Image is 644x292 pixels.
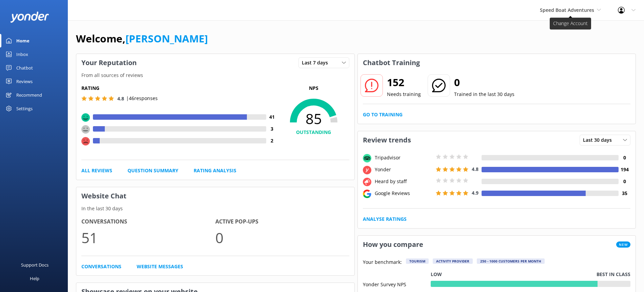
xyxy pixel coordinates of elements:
a: Rating Analysis [194,167,236,174]
p: 51 [81,226,215,249]
h1: Welcome, [76,31,208,47]
h3: Review trends [358,131,416,149]
h4: OUTSTANDING [278,129,349,136]
h5: Rating [81,84,278,92]
h3: How you compare [358,236,428,253]
div: Inbox [16,47,28,61]
h2: 0 [454,74,514,91]
p: Low [431,271,442,278]
span: Speed Boat Adventures [540,7,594,13]
a: Website Messages [137,263,183,270]
span: 85 [278,110,349,127]
p: Your benchmark: [363,258,402,267]
a: Analyse Ratings [363,215,407,223]
h4: 3 [266,125,278,133]
h4: 35 [619,190,630,197]
div: Heard by staff [373,178,434,185]
p: 0 [215,226,349,249]
div: Chatbot [16,61,33,75]
span: New [616,241,630,248]
p: Best in class [597,271,630,278]
h3: Chatbot Training [358,54,425,72]
span: 4.8 [472,166,479,172]
div: Activity Provider [433,258,473,264]
img: yonder-white-logo.png [10,12,49,23]
h4: Active Pop-ups [215,217,349,226]
div: Yonder [373,166,434,173]
div: Recommend [16,88,42,102]
a: All Reviews [81,167,112,174]
div: Help [30,272,39,285]
h4: 2 [266,137,278,144]
a: Go to Training [363,111,403,118]
div: Google Reviews [373,190,434,197]
p: | 46 responses [126,95,158,102]
p: Trained in the last 30 days [454,91,514,98]
h4: Conversations [81,217,215,226]
div: Tourism [406,258,429,264]
p: NPS [278,84,349,92]
span: 4.9 [472,190,479,196]
a: [PERSON_NAME] [125,32,208,45]
div: Settings [16,102,33,115]
span: 4.8 [117,95,124,102]
h4: 0 [619,178,630,185]
a: Conversations [81,263,121,270]
span: Last 7 days [302,59,332,66]
a: Question Summary [128,167,178,174]
h4: 41 [266,113,278,121]
h4: 0 [619,154,630,161]
p: In the last 30 days [76,205,354,212]
h2: 152 [387,74,421,91]
p: Needs training [387,91,421,98]
h4: 194 [619,166,630,173]
div: Support Docs [21,258,48,272]
div: 250 - 1000 customers per month [477,258,545,264]
span: Last 30 days [583,136,616,144]
h3: Your Reputation [76,54,142,72]
h3: Website Chat [76,187,354,205]
div: Yonder Survey NPS [363,281,431,287]
div: Tripadvisor [373,154,434,161]
div: Home [16,34,30,47]
p: From all sources of reviews [76,72,354,79]
div: Reviews [16,75,33,88]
